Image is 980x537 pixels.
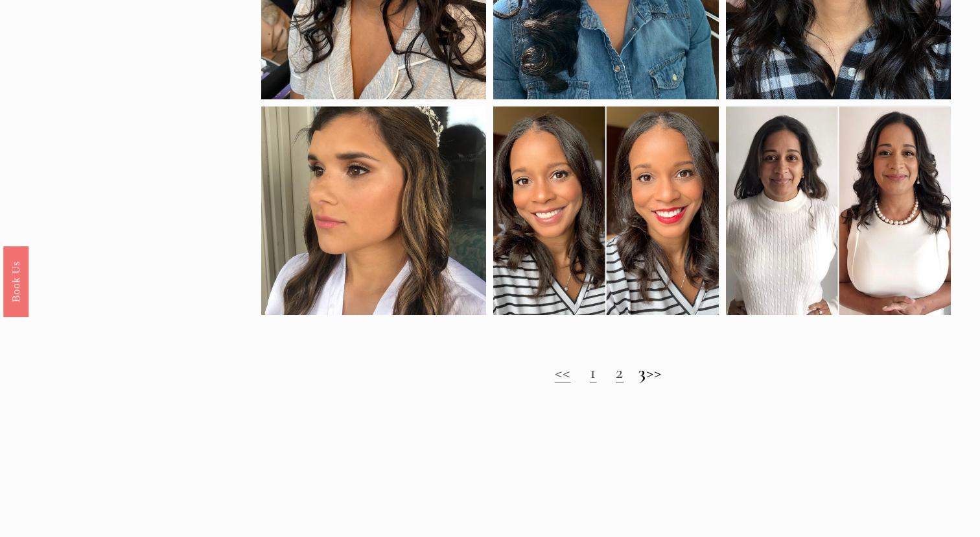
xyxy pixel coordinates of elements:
h2: >> [261,362,950,382]
a: Book Us [3,245,29,316]
strong: 3 [638,361,646,383]
a: 1 [590,361,596,383]
a: << [555,361,571,383]
a: 2 [616,361,624,383]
